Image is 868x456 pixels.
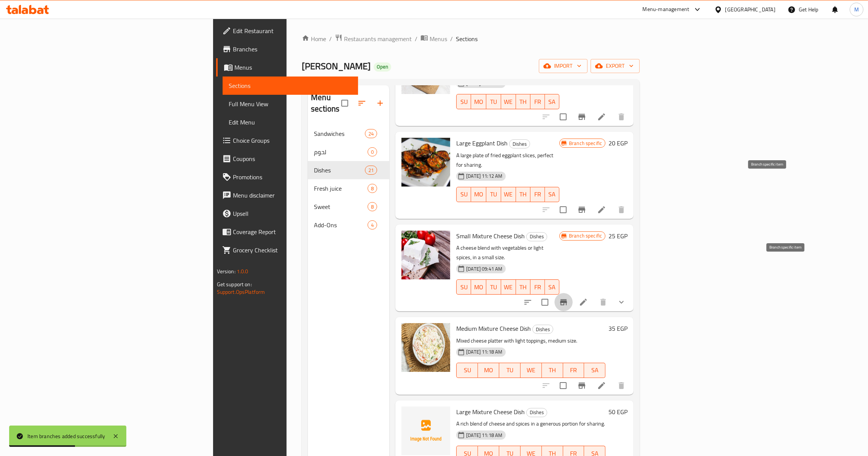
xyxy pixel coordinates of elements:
span: WE [504,189,513,200]
a: Edit Menu [223,113,358,131]
button: TU [486,94,501,109]
span: SU [460,96,468,107]
span: TU [489,189,498,200]
img: Small Mixture Cheese Dish [401,231,450,279]
button: SA [545,187,559,202]
nav: Menu sections [308,121,389,237]
span: Large Mixture Cheese Dish [456,406,525,418]
span: Menu disclaimer [233,191,352,200]
span: 0 [368,148,377,156]
a: Branches [216,40,358,58]
button: FR [530,279,545,295]
a: Promotions [216,168,358,186]
a: Edit menu item [597,381,606,390]
div: Item branches added successfully [27,432,105,440]
span: export [597,61,634,71]
div: Fresh juice8 [308,179,389,198]
span: TH [519,282,527,293]
span: SA [587,365,602,376]
span: [DATE] 11:12 AM [463,172,505,180]
button: delete [612,108,631,126]
span: 8 [368,203,377,210]
button: SU [456,94,471,109]
div: Dishes [526,408,547,417]
button: SU [456,363,478,378]
span: TH [519,189,527,200]
button: WE [501,187,516,202]
button: MO [478,363,499,378]
span: MO [474,282,483,293]
p: A large plate of fried eggplant slices, perfect for sharing. [456,151,559,170]
a: Edit menu item [597,205,606,214]
div: Sandwiches24 [308,124,389,143]
p: Mixed cheese platter with light toppings, medium size. [456,336,605,346]
span: SU [460,365,475,376]
span: 4 [368,222,377,229]
button: SU [456,187,471,202]
button: TH [542,363,563,378]
span: Grocery Checklist [233,246,352,255]
span: TH [545,365,560,376]
span: Open [374,64,391,70]
span: TU [489,282,498,293]
span: [DATE] 11:18 AM [463,348,505,356]
a: Choice Groups [216,131,358,150]
span: Dishes [533,325,553,334]
span: FR [534,96,542,107]
span: Sections [229,81,352,90]
span: Medium Mixture Cheese Dish [456,323,531,334]
div: items [368,220,377,230]
div: Dishes [532,325,553,334]
span: Edit Restaurant [233,26,352,35]
span: TU [489,96,498,107]
span: Choice Groups [233,136,352,145]
button: SA [545,279,559,295]
a: Menus [216,58,358,77]
span: Edit Menu [229,118,352,127]
div: Sweet [314,202,368,211]
span: SA [548,282,556,293]
span: Small Mixture Cheese Dish [456,230,525,242]
span: Promotions [233,172,352,182]
span: import [545,61,581,71]
span: Select to update [555,109,571,125]
span: Menus [234,63,352,72]
span: Dishes [527,232,547,241]
span: MO [474,96,483,107]
a: Upsell [216,204,358,223]
span: [DATE] 09:41 AM [463,265,505,273]
button: TH [516,279,530,295]
span: Get support on: [217,279,252,289]
button: FR [563,363,585,378]
div: Dishes [509,139,530,148]
a: Restaurants management [335,34,412,44]
a: Edit menu item [597,112,606,121]
span: MO [474,189,483,200]
li: / [450,34,453,43]
a: Menus [420,34,447,44]
span: Upsell [233,209,352,218]
button: WE [501,94,516,109]
span: WE [504,96,513,107]
span: WE [524,365,539,376]
span: TU [502,365,518,376]
span: Add-Ons [314,220,368,230]
button: import [539,59,588,73]
button: Branch-specific-item [573,201,591,219]
div: items [368,184,377,193]
span: WE [504,282,513,293]
span: Version: [217,266,236,276]
button: TH [516,94,530,109]
span: FR [566,365,581,376]
span: لحوم [314,147,368,156]
div: [GEOGRAPHIC_DATA] [725,5,776,14]
button: WE [501,279,516,295]
button: MO [471,94,486,109]
button: sort-choices [519,293,537,311]
button: delete [612,376,631,395]
span: 8 [368,185,377,192]
span: Select to update [555,378,571,394]
img: Large Mixture Cheese Dish [401,407,450,455]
